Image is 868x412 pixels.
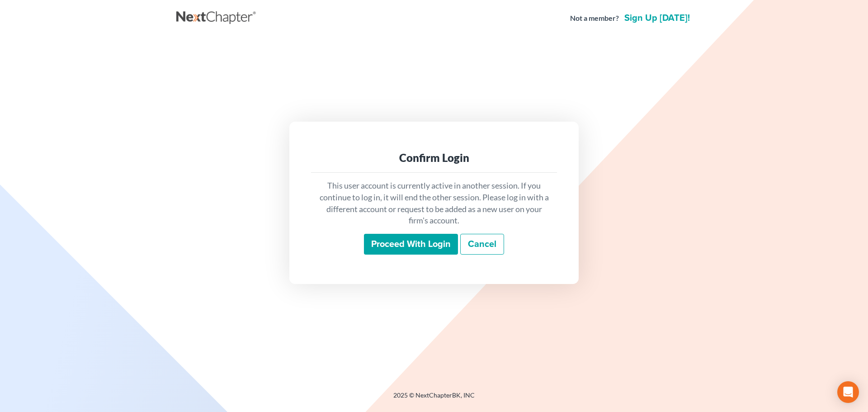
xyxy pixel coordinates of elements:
[176,391,692,407] div: 2025 © NextChapterBK, INC
[318,151,550,165] div: Confirm Login
[318,180,550,227] p: This user account is currently active in another session. If you continue to log in, it will end ...
[460,234,504,255] a: Cancel
[570,13,619,24] strong: Not a member?
[837,381,859,403] div: Open Intercom Messenger
[623,14,692,23] a: Sign up [DATE]!
[364,234,458,255] input: Proceed with login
